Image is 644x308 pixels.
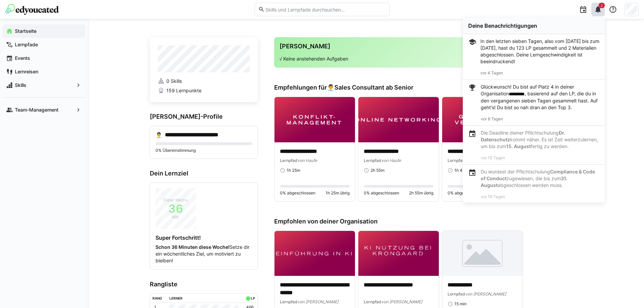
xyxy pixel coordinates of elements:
[274,218,582,225] h3: Empfohlen von deiner Organisation
[327,84,413,91] div: 👨‍💼
[448,291,465,297] span: Lernpfad
[280,55,577,62] p: √ Keine anstehenden Aufgaben
[326,190,350,196] span: 1h 25m übrig
[150,281,258,288] h3: Rangliste
[481,168,599,189] p: Du wurdest der Pflichtschulung zugewiesen, die bis zum abgeschlossen werden muss.
[251,296,255,300] div: LP
[454,301,467,307] span: 15 min
[166,87,201,94] span: 159 Lernpunkte
[381,158,401,163] span: von Haufe
[481,155,505,160] span: vor 15 Tagen
[480,70,503,75] span: vor 4 Tagen
[358,97,439,142] img: image
[481,116,503,121] span: vor 8 Tagen
[480,38,599,65] div: In den letzten sieben Tagen, also vom [DATE] bis zum [DATE], hast du 123 LP gesammelt und 2 Mater...
[601,3,603,7] span: 2
[166,78,182,85] span: 0 Skills
[150,113,258,120] h3: [PERSON_NAME]-Profile
[265,6,386,13] input: Skills und Lernpfade durchsuchen…
[448,158,465,163] span: Lernpfad
[465,291,506,297] span: von [PERSON_NAME]
[156,234,252,241] h4: Super Fortschritt!
[158,78,250,85] a: 0 Skills
[274,84,413,91] h3: Empfehlungen für
[364,158,381,163] span: Lernpfad
[156,148,252,153] p: 0% Übereinstimmung
[297,299,338,304] span: von [PERSON_NAME]
[150,170,258,177] h3: Dein Lernziel
[442,97,523,142] img: image
[156,244,252,264] p: Setze dir ein wöchentliches Ziel, um motiviert zu bleiben!
[297,158,317,163] span: von Haufe
[152,296,162,300] div: Rang
[275,231,355,276] img: image
[334,84,413,91] span: Sales Consultant ab Senior
[454,168,468,173] span: 1h 45m
[481,84,599,111] p: Glückwunsch! Du bist auf Platz 4 in deiner Organisation , basierend auf den LP, die du in den ver...
[287,168,300,173] span: 1h 25m
[506,143,531,149] b: 15. August
[156,132,162,138] div: 👨‍💼
[280,190,315,196] span: 0% abgeschlossen
[364,299,381,304] span: Lernpfad
[156,244,230,250] strong: Schon 36 Minuten diese Woche!
[468,22,599,29] div: Deine Benachrichtigungen
[280,158,297,163] span: Lernpfad
[371,168,384,173] span: 2h 55m
[169,296,183,300] div: Lerner
[364,190,399,196] span: 0% abgeschlossen
[409,190,433,196] span: 2h 55m übrig
[448,190,483,196] span: 0% abgeschlossen
[481,194,505,199] span: vor 16 Tagen
[280,299,297,304] span: Lernpfad
[381,299,422,304] span: von [PERSON_NAME]
[442,231,523,276] img: image
[280,43,577,50] h3: [PERSON_NAME]
[481,129,599,150] p: Die Deadline deiner Pflichtschulung kommt näher. Es ist Zeit weiterzulernen, um bis zum fertig zu...
[275,97,355,142] img: image
[358,231,439,276] img: image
